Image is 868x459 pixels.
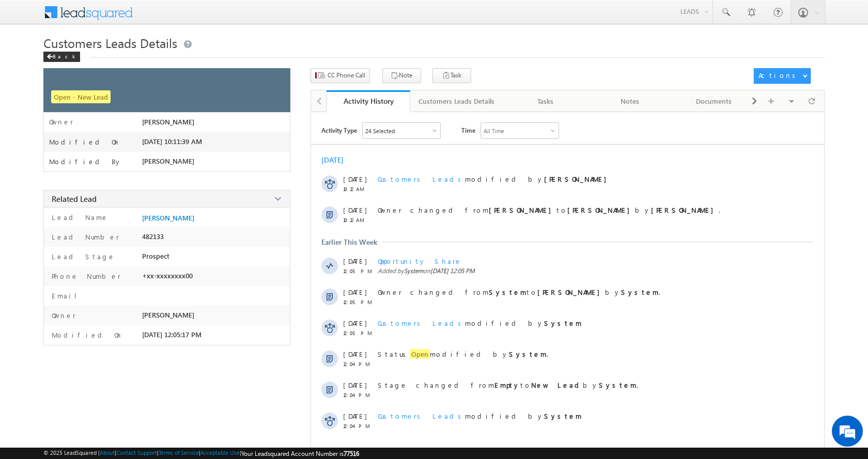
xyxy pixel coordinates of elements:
[49,213,109,221] label: Lead Name
[489,288,526,296] strong: System
[343,288,366,296] span: [DATE]
[484,128,504,134] div: All Time
[142,118,194,126] span: [PERSON_NAME]
[142,157,194,165] span: [PERSON_NAME]
[343,319,366,327] span: [DATE]
[142,232,164,241] span: 482133
[321,122,357,138] span: Activity Type
[494,381,520,389] strong: Empty
[49,330,123,339] label: Modified On
[489,205,556,214] strong: [PERSON_NAME]
[651,205,719,214] strong: [PERSON_NAME]
[363,123,440,138] div: Owner Changed,Status Changed,Stage Changed,Source Changed,Notes & 19 more..
[344,450,359,457] span: 77516
[378,175,612,183] span: modified by
[378,205,720,214] span: Owner changed from to by .
[537,288,605,296] strong: [PERSON_NAME]
[410,90,504,112] a: Customers Leads Details
[43,35,177,51] span: Customers Leads Details
[200,449,240,456] a: Acceptable Use
[343,423,374,429] span: 12:04 PM
[365,128,395,134] div: 24 Selected
[51,90,111,103] span: Open - New Lead
[430,267,475,275] span: [DATE] 12:05 PM
[334,96,403,106] div: Activity History
[142,311,194,319] span: [PERSON_NAME]
[378,267,780,275] span: Added by on
[754,68,811,84] button: Actions
[621,288,659,296] strong: System
[596,95,663,107] div: Notes
[378,288,660,296] span: Owner changed from to by .
[49,138,120,146] label: Modified On
[432,68,471,83] button: Task
[378,349,548,359] span: Status modified by .
[672,90,756,112] a: Documents
[588,90,672,112] a: Notes
[531,381,583,389] strong: New Lead
[461,122,475,138] span: Time
[378,257,462,265] span: Opportunity Share
[49,291,85,300] label: Email
[599,381,637,389] strong: System
[419,95,494,107] div: Customers Leads Details
[159,449,199,456] a: Terms of Service
[142,272,193,280] span: +xx-xxxxxxxx00
[378,411,465,420] span: Customers Leads
[382,68,421,83] button: Note
[49,157,122,166] label: Modified By
[327,90,411,112] a: Activity History
[544,411,582,420] strong: System
[680,95,747,107] div: Documents
[116,449,157,456] a: Contact Support
[49,252,115,261] label: Lead Stage
[100,449,115,456] a: About
[321,237,377,247] div: Earlier This Week
[142,137,202,146] span: [DATE] 10:11:39 AM
[343,186,374,192] span: 10:12 AM
[241,450,359,457] span: Your Leadsquared Account Number is
[504,90,588,112] a: Tasks
[343,350,366,358] span: [DATE]
[343,361,374,367] span: 12:04 PM
[142,252,169,260] span: Prospect
[328,71,365,80] span: CC Phone Call
[343,381,366,389] span: [DATE]
[49,118,73,126] label: Owner
[758,71,799,80] div: Actions
[142,214,194,222] a: [PERSON_NAME]
[43,52,80,62] div: Back
[343,299,374,305] span: 12:05 PM
[343,330,374,336] span: 12:05 PM
[378,175,465,183] span: Customers Leads
[567,205,635,214] strong: [PERSON_NAME]
[378,319,465,327] span: Customers Leads
[410,349,430,359] span: Open
[512,95,579,107] div: Tasks
[544,319,582,327] strong: System
[509,350,547,358] strong: System
[343,217,374,223] span: 10:12 AM
[343,205,366,214] span: [DATE]
[343,175,366,183] span: [DATE]
[142,330,202,339] span: [DATE] 12:05:17 PM
[404,267,423,275] span: System
[378,411,582,420] span: modified by
[378,319,582,327] span: modified by
[544,175,612,183] strong: [PERSON_NAME]
[343,411,366,420] span: [DATE]
[43,449,359,457] span: © 2025 LeadSquared | | | | |
[343,392,374,398] span: 12:04 PM
[343,257,366,265] span: [DATE]
[311,68,370,83] button: CC Phone Call
[52,194,97,204] span: Related Lead
[49,232,119,241] label: Lead Number
[49,272,121,280] label: Phone Number
[343,268,374,274] span: 12:05 PM
[378,381,638,389] span: Stage changed from to by .
[49,311,76,320] label: Owner
[321,155,355,165] div: [DATE]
